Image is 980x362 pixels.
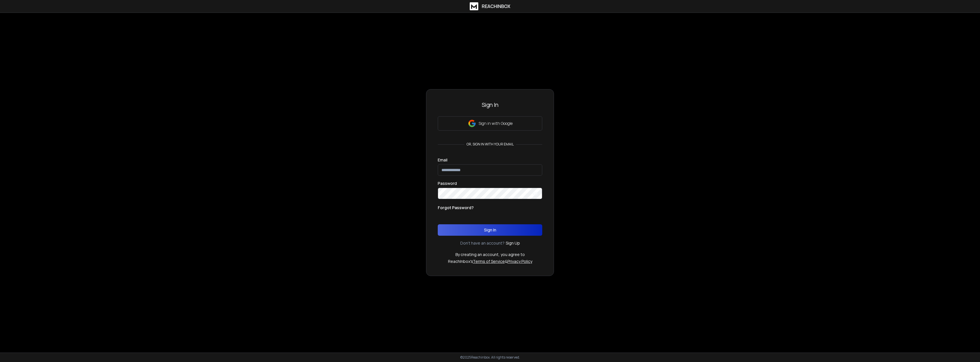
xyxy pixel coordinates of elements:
[448,259,532,264] p: ReachInbox's &
[506,240,520,246] a: Sign Up
[470,2,510,10] a: ReachInbox
[460,355,520,360] p: © 2025 Reachinbox. All rights reserved.
[438,101,542,109] h3: Sign In
[470,2,478,10] img: logo
[455,252,525,257] p: By creating an account, you agree to
[438,181,457,185] label: Password
[464,142,516,147] p: or, sign in with your email
[479,121,513,126] p: Sign in with Google
[507,259,532,264] a: Privacy Policy
[438,116,542,131] button: Sign in with Google
[473,259,505,264] a: Terms of Service
[460,240,505,246] p: Don't have an account?
[438,224,542,236] button: Sign In
[438,158,447,162] label: Email
[438,205,474,211] p: Forgot Password?
[482,3,510,10] h1: ReachInbox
